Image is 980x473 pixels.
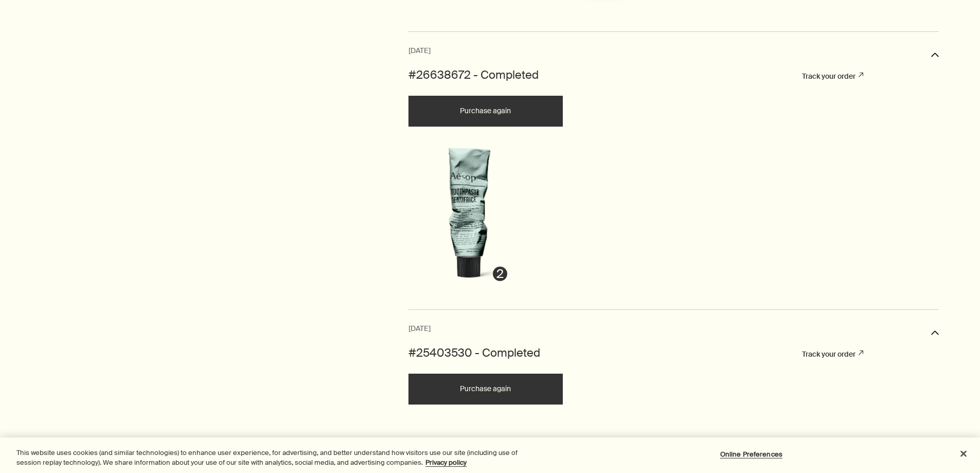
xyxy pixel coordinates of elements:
[408,67,539,83] h2: #26638672 - Completed
[931,323,939,345] button: Open
[802,349,863,359] a: Track your order
[493,267,507,281] div: 2
[408,45,431,57] span: [DATE]
[408,323,431,335] span: [DATE]
[802,72,863,81] a: Track your order
[408,374,563,405] button: Purchase again
[719,444,783,465] button: Online Preferences, Opens the preference center dialog
[411,147,529,290] a: Toothpaste in aluminium tube
[411,147,529,288] img: Toothpaste in aluminium tube
[408,96,563,127] button: Purchase again
[16,448,539,468] div: This website uses cookies (and similar technologies) to enhance user experience, for advertising,...
[425,458,467,467] a: More information about your privacy, opens in a new tab
[931,45,939,67] button: Open
[952,443,975,465] button: Close
[408,345,540,361] h2: #25403530 - Completed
